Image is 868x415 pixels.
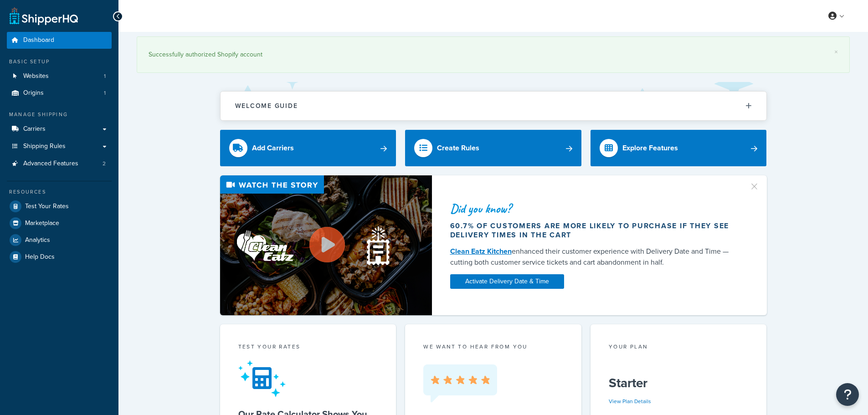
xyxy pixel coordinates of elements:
[437,142,479,154] div: Create Rules
[104,89,106,97] span: 1
[7,198,112,215] a: Test Your Rates
[25,220,59,227] span: Marketplace
[7,85,112,102] a: Origins1
[235,102,298,109] h2: Welcome Guide
[7,155,112,172] li: Advanced Features
[149,48,838,61] div: Successfully authorized Shopify account
[7,68,112,85] a: Websites1
[7,249,112,265] a: Help Docs
[23,89,44,97] span: Origins
[7,232,112,248] a: Analytics
[622,142,678,154] div: Explore Features
[7,68,112,85] li: Websites
[7,121,112,138] a: Carriers
[7,215,112,231] a: Marketplace
[7,111,112,118] div: Manage Shipping
[7,85,112,102] li: Origins
[238,343,378,353] div: Test your rates
[23,160,78,168] span: Advanced Features
[450,274,564,289] a: Activate Delivery Date & Time
[23,125,46,133] span: Carriers
[450,221,738,240] div: 60.7% of customers are more likely to purchase if they see delivery times in the cart
[7,138,112,155] a: Shipping Rules
[836,383,859,406] button: Open Resource Center
[252,142,294,154] div: Add Carriers
[104,72,106,80] span: 1
[7,58,112,66] div: Basic Setup
[609,376,749,390] h5: Starter
[591,130,767,166] a: Explore Features
[834,48,838,56] a: ×
[7,32,112,49] a: Dashboard
[23,72,49,80] span: Websites
[7,155,112,172] a: Advanced Features2
[25,253,55,261] span: Help Docs
[221,92,766,120] button: Welcome Guide
[7,188,112,196] div: Resources
[609,343,749,353] div: Your Plan
[25,203,69,210] span: Test Your Rates
[220,130,396,166] a: Add Carriers
[423,343,563,351] p: we want to hear from you
[450,246,738,268] div: enhanced their customer experience with Delivery Date and Time — cutting both customer service ti...
[23,36,54,44] span: Dashboard
[405,130,581,166] a: Create Rules
[450,202,738,215] div: Did you know?
[25,236,50,244] span: Analytics
[103,160,106,168] span: 2
[450,246,512,256] a: Clean Eatz Kitchen
[23,143,66,150] span: Shipping Rules
[609,397,651,405] a: View Plan Details
[220,175,432,315] img: Video thumbnail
